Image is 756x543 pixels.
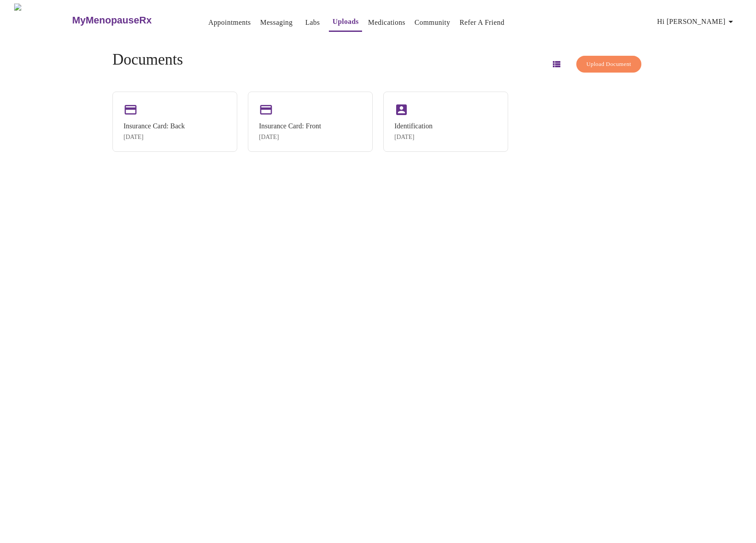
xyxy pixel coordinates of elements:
[72,15,152,26] h3: MyMenopauseRx
[657,15,736,28] span: Hi [PERSON_NAME]
[305,16,320,29] a: Labs
[456,14,508,31] button: Refer a Friend
[394,134,432,141] div: [DATE]
[654,13,740,31] button: Hi [PERSON_NAME]
[368,16,405,29] a: Medications
[364,14,409,31] button: Medications
[298,14,327,31] button: Labs
[14,4,71,37] img: MyMenopauseRx Logo
[259,134,321,141] div: [DATE]
[123,134,185,141] div: [DATE]
[208,16,251,29] a: Appointments
[205,14,255,31] button: Appointments
[459,16,505,29] a: Refer a Friend
[112,51,183,69] h4: Documents
[394,122,432,130] div: Identification
[260,16,293,29] a: Messaging
[586,59,631,69] span: Upload Document
[257,14,296,31] button: Messaging
[546,54,567,75] button: Switch to list view
[332,15,359,28] a: Uploads
[71,5,187,36] a: MyMenopauseRx
[259,122,321,130] div: Insurance Card: Front
[411,14,454,31] button: Community
[329,13,362,32] button: Uploads
[576,56,641,73] button: Upload Document
[123,122,185,130] div: Insurance Card: Back
[415,16,451,29] a: Community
